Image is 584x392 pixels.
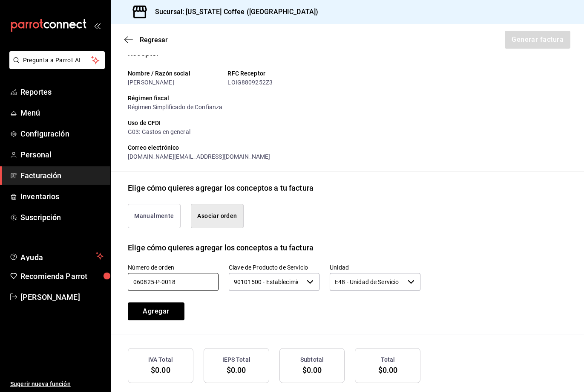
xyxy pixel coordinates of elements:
[128,143,420,152] div: Correo electrónico
[222,355,250,364] h3: IEPS Total
[9,51,105,69] button: Pregunta a Parrot AI
[140,36,168,44] span: Regresar
[381,355,395,364] h3: Total
[128,264,219,270] label: Número de orden
[128,78,221,87] div: [PERSON_NAME]
[148,355,173,364] h3: IVA Total
[330,273,404,291] input: Elige una opción
[148,7,318,17] h3: Sucursal: [US_STATE] Coffee ([GEOGRAPHIC_DATA])
[128,182,314,194] div: Elige cómo quieres agregar los conceptos a tu factura
[6,62,105,71] a: Pregunta a Parrot AI
[229,264,319,270] label: Clave de Producto de Servicio
[227,366,246,375] span: $0.00
[20,128,104,139] span: Configuración
[10,380,104,389] span: Sugerir nueva función
[227,69,320,78] div: RFC Receptor
[300,355,324,364] h3: Subtotal
[20,212,104,223] span: Suscripción
[227,78,320,87] div: LOIG8809252Z3
[128,242,314,253] div: Elige cómo quieres agregar los conceptos a tu factura
[128,152,420,161] div: [DOMAIN_NAME][EMAIL_ADDRESS][DOMAIN_NAME]
[20,191,104,202] span: Inventarios
[128,119,420,128] div: Uso de CFDI
[20,291,104,303] span: [PERSON_NAME]
[20,107,104,119] span: Menú
[229,273,303,291] input: Elige una opción
[20,270,104,282] span: Recomienda Parrot
[128,128,420,136] div: G03: Gastos en general
[191,204,244,228] button: Asociar orden
[302,366,322,375] span: $0.00
[128,204,181,228] button: Manualmente
[20,86,104,98] span: Reportes
[23,56,92,65] span: Pregunta a Parrot AI
[20,149,104,160] span: Personal
[378,366,398,375] span: $0.00
[94,22,101,29] button: open_drawer_menu
[128,103,420,112] div: Régimen Simplificado de Confianza
[330,264,420,270] label: Unidad
[128,69,221,78] div: Nombre / Razón social
[124,36,168,44] button: Regresar
[20,170,104,181] span: Facturación
[128,94,420,103] div: Régimen fiscal
[128,273,219,291] input: 000000-P-0000
[20,251,92,261] span: Ayuda
[151,366,170,375] span: $0.00
[128,302,184,320] button: Agregar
